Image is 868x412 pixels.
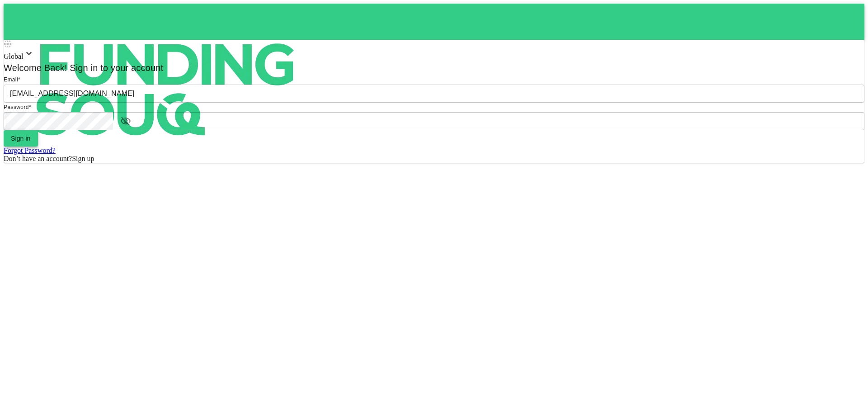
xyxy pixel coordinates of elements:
[4,104,29,110] span: Password
[4,48,864,61] div: Global
[4,76,18,83] span: Email
[11,135,31,142] span: Sign in
[4,85,864,103] input: email
[4,63,67,73] span: Welcome Back!
[67,63,164,73] span: Sign in to your account
[4,155,72,162] span: Don’t have an account?
[4,4,329,175] img: logo
[4,4,864,40] a: logo
[4,130,38,147] button: Sign in
[72,155,94,162] span: Sign up
[4,112,113,130] input: password
[4,147,56,154] a: Forgot Password?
